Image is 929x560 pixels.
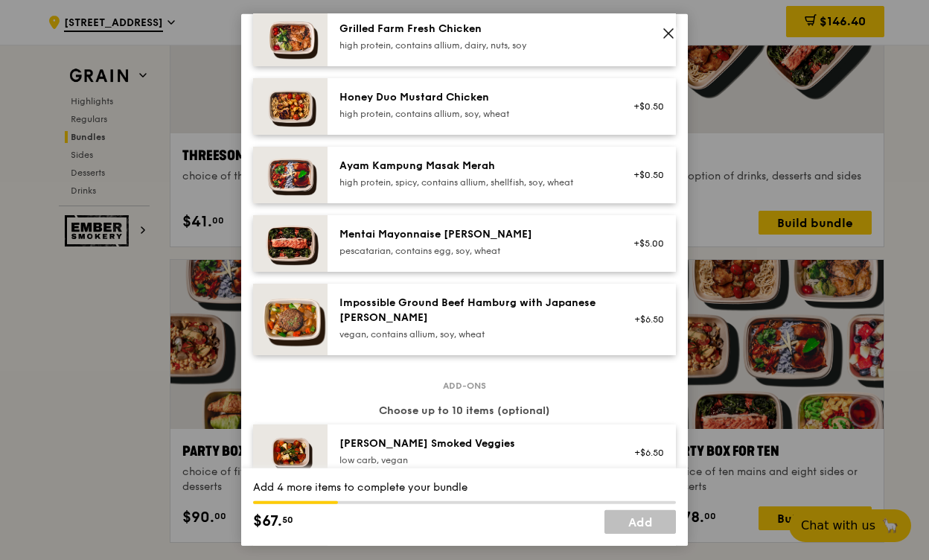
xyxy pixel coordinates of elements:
div: Honey Duo Mustard Chicken [339,90,607,105]
div: Add 4 more items to complete your bundle [253,480,676,495]
div: pescatarian, contains egg, soy, wheat [339,245,607,257]
div: high protein, spicy, contains allium, shellfish, soy, wheat [339,176,607,188]
img: daily_normal_Ayam_Kampung_Masak_Merah_Horizontal_.jpg [253,147,328,203]
div: +$0.50 [625,169,664,181]
div: high protein, contains allium, soy, wheat [339,108,607,120]
a: Add [604,510,676,534]
div: +$6.50 [625,447,664,459]
div: low carb, vegan [339,454,607,466]
span: $67. [253,510,282,532]
div: Mentai Mayonnaise [PERSON_NAME] [339,227,607,242]
img: daily_normal_Mentai-Mayonnaise-Aburi-Salmon-HORZ.jpg [253,215,328,272]
div: high protein, contains allium, dairy, nuts, soy [339,39,607,51]
div: [PERSON_NAME] Smoked Veggies [339,436,607,451]
div: +$5.00 [625,238,664,249]
div: +$0.50 [625,101,664,112]
img: daily_normal_HORZ-Grilled-Farm-Fresh-Chicken.jpg [253,10,328,66]
div: Grilled Farm Fresh Chicken [339,22,607,36]
img: daily_normal_Thyme-Rosemary-Zucchini-HORZ.jpg [253,424,328,481]
img: daily_normal_Honey_Duo_Mustard_Chicken__Horizontal_.jpg [253,78,328,135]
div: Ayam Kampung Masak Merah [339,159,607,174]
div: +$6.50 [625,314,664,325]
div: Impossible Ground Beef Hamburg with Japanese [PERSON_NAME] [339,296,607,325]
div: vegan, contains allium, soy, wheat [339,328,607,340]
img: daily_normal_HORZ-Impossible-Hamburg-With-Japanese-Curry.jpg [253,284,328,355]
span: 50 [282,514,293,526]
div: Choose up to 10 items (optional) [253,404,676,419]
span: Add-ons [437,380,492,392]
